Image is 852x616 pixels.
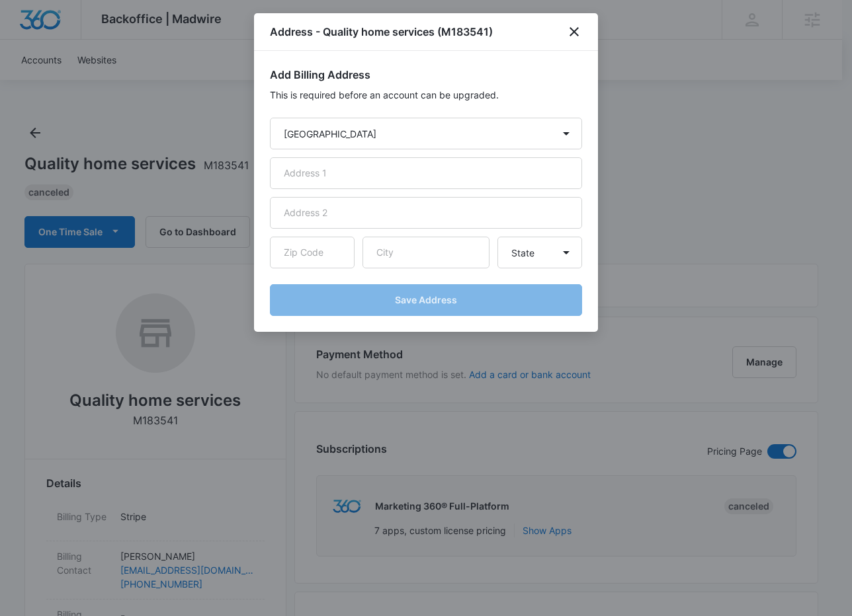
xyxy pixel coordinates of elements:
[362,237,490,268] input: City
[270,237,355,268] input: Zip Code
[270,24,493,40] h1: Address - Quality home services (M183541)
[270,88,582,102] p: This is required before an account can be upgraded.
[270,157,582,189] input: Address 1
[566,24,582,40] button: close
[270,197,582,229] input: Address 2
[270,67,582,83] h2: Add Billing Address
